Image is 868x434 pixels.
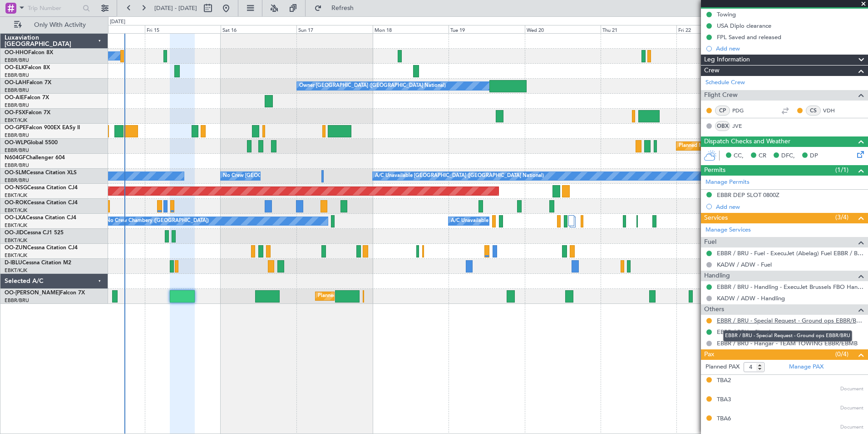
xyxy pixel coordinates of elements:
a: OO-LXACessna Citation CJ4 [5,215,76,221]
span: Fuel [704,237,716,247]
span: CR [759,151,766,161]
span: (0/4) [835,349,848,359]
a: PDG [732,106,753,115]
span: DFC, [781,151,795,161]
input: Trip Number [28,1,80,15]
div: Planned Maint [GEOGRAPHIC_DATA] ([GEOGRAPHIC_DATA] National) [318,289,482,303]
span: OO-[PERSON_NAME] [5,290,60,296]
div: Owner [GEOGRAPHIC_DATA] ([GEOGRAPHIC_DATA] National) [299,79,446,93]
span: OO-GPE [5,125,26,131]
span: Leg Information [704,55,750,65]
a: EBBR / BRU - Handling - ExecuJet Brussels FBO Handling Abelag [717,283,863,291]
a: EBKT/KJK [5,207,27,214]
div: Tue 19 [449,25,524,33]
a: OO-ELKFalcon 8X [5,65,50,71]
div: A/C Unavailable [GEOGRAPHIC_DATA] ([GEOGRAPHIC_DATA] National) [375,169,544,183]
span: Services [704,213,728,223]
span: OO-WLP [5,140,27,146]
span: Document [840,385,863,393]
a: EBKT/KJK [5,237,27,244]
span: DP [810,151,818,161]
span: OO-FSX [5,110,25,116]
a: OO-JIDCessna CJ1 525 [5,230,64,236]
a: EBBR/BRU [5,87,29,94]
a: EBBR/BRU [5,132,29,139]
span: OO-JID [5,230,24,236]
a: EBBR/BRU [5,177,29,184]
span: [DATE] - [DATE] [154,4,197,12]
span: Refresh [324,5,362,11]
div: [DATE] [110,18,125,26]
span: Others [704,304,724,315]
span: OO-AIE [5,95,24,101]
div: Planned Maint [GEOGRAPHIC_DATA] ([GEOGRAPHIC_DATA]) [679,139,822,153]
div: TBA2 [717,376,731,385]
div: EBBR DEP SLOT 0800Z [717,191,779,199]
span: OO-SLM [5,170,26,176]
div: TBA6 [717,414,731,424]
a: OO-FSXFalcon 7X [5,110,50,116]
span: OO-HHO [5,50,28,56]
span: Flight Crew [704,90,738,101]
a: OO-[PERSON_NAME]Falcon 7X [5,290,85,296]
button: Refresh [310,1,365,15]
a: N604GFChallenger 604 [5,155,65,161]
a: OO-GPEFalcon 900EX EASy II [5,125,80,131]
a: Manage Services [705,226,751,235]
div: OBX [715,121,730,131]
div: Sun 17 [296,25,372,33]
div: A/C Unavailable [451,214,488,228]
a: EBKT/KJK [5,192,27,199]
div: Towing [717,10,736,18]
div: USA Diplo clearance [717,22,771,30]
a: KADW / ADW - Handling [717,294,785,302]
span: OO-LXA [5,215,26,221]
span: Pax [704,349,714,360]
div: CP [715,106,730,116]
a: OO-ROKCessna Citation CJ4 [5,200,78,206]
div: Add new [716,45,863,52]
span: OO-ROK [5,200,27,206]
div: Wed 20 [525,25,601,33]
a: EBKT/KJK [5,252,27,259]
div: TBA3 [717,395,731,404]
span: OO-NSG [5,185,27,191]
a: EBBR/BRU [5,162,29,169]
a: EBKT/KJK [5,222,27,229]
span: Handling [704,271,730,281]
span: Permits [704,165,725,176]
span: N604GF [5,155,26,161]
div: Sat 16 [221,25,296,33]
a: EBBR/BRU [5,102,29,109]
a: KADW / ADW - Fuel [717,261,772,268]
div: Fri 22 [676,25,752,33]
a: EBBR / BRU - Special Request - Ground ops EBBR/BRU [717,317,863,324]
a: OO-HHOFalcon 8X [5,50,53,56]
span: OO-LAH [5,80,26,86]
span: Crew [704,66,720,76]
a: Schedule Crew [705,78,745,87]
a: VDH [823,106,843,115]
div: FPL Saved and released [717,33,781,41]
a: D-IBLUCessna Citation M2 [5,260,71,266]
label: Planned PAX [705,363,740,372]
a: EBKT/KJK [5,267,27,274]
div: CS [806,106,821,116]
a: EBBR/BRU [5,72,29,79]
a: EBBR/BRU [5,297,29,304]
a: JVE [732,122,753,130]
div: Add new [716,203,863,211]
div: Mon 18 [373,25,449,33]
span: OO-ELK [5,65,25,71]
span: (3/4) [835,212,848,222]
a: OO-ZUNCessna Citation CJ4 [5,245,78,251]
div: Fri 15 [145,25,221,33]
a: Manage PAX [789,363,824,372]
span: OO-ZUN [5,245,27,251]
span: Only With Activity [24,22,96,28]
a: EBBR / BRU - Fuel - ExecuJet (Abelag) Fuel EBBR / BRU [717,249,863,257]
span: D-IBLU [5,260,22,266]
button: Only With Activity [10,18,99,32]
span: Document [840,424,863,431]
div: Thu 21 [601,25,676,33]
